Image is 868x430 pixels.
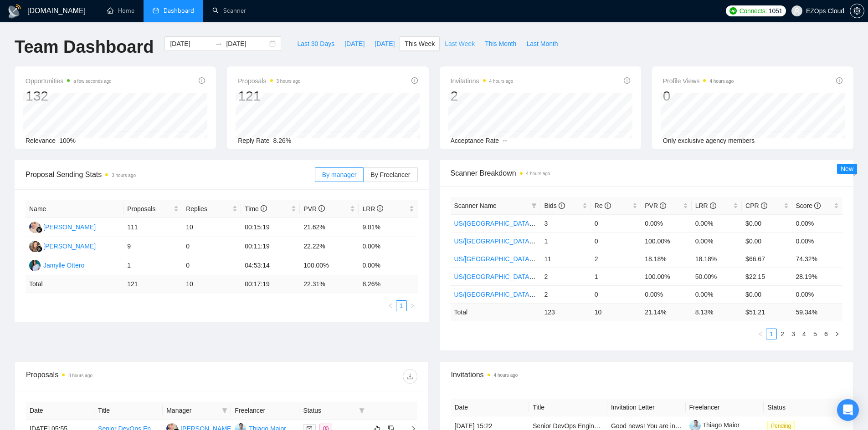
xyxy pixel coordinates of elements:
[29,223,96,230] a: AJ[PERSON_NAME]
[761,202,767,209] span: info-circle
[182,256,241,275] td: 0
[663,87,734,105] div: 0
[591,214,641,232] td: 0
[692,214,742,232] td: 0.00%
[540,285,591,303] td: 2
[792,232,842,250] td: 0.00%
[521,36,563,51] button: Last Month
[591,285,641,303] td: 0
[445,39,475,49] span: Last Week
[68,373,92,378] time: 3 hours ago
[641,232,691,250] td: 100.00%
[533,422,769,430] a: Senior DevOps Engineer – AWS Infrastructure & Migrations- US Only (no agencies)
[792,303,842,321] td: 59.34 %
[755,329,766,339] li: Previous Page
[300,256,359,275] td: 100.00%
[814,202,821,209] span: info-circle
[212,7,246,15] a: searchScanner
[370,171,410,178] span: By Freelancer
[540,303,591,321] td: 123
[241,256,300,275] td: 04:53:14
[231,402,299,420] th: Freelancer
[407,300,418,311] li: Next Page
[170,39,211,49] input: Start date
[454,238,570,245] a: US/[GEOGRAPHIC_DATA] - Azure ($40)
[222,408,227,413] span: filter
[540,232,591,250] td: 1
[531,203,537,208] span: filter
[810,329,820,339] a: 5
[595,202,611,209] span: Re
[359,408,365,413] span: filter
[26,369,221,384] div: Proposals
[36,246,42,252] img: gigradar-bm.png
[451,399,529,416] th: Date
[238,137,269,144] span: Reply Rate
[544,202,565,209] span: Bids
[810,329,821,339] li: 5
[742,285,792,303] td: $0.00
[43,260,84,270] div: Jamylle Ottero
[277,79,301,84] time: 3 hours ago
[215,40,222,47] span: swap-right
[385,300,396,311] li: Previous Page
[43,222,96,232] div: [PERSON_NAME]
[641,268,691,285] td: 100.00%
[186,204,231,214] span: Replies
[300,237,359,256] td: 22.22%
[641,303,691,321] td: 21.14 %
[837,399,859,421] div: Open Intercom Messenger
[454,202,497,209] span: Scanner Name
[454,255,568,263] a: US/[GEOGRAPHIC_DATA] - AWS ($45)
[451,303,541,321] td: Total
[94,402,163,420] th: Title
[123,218,182,237] td: 111
[26,137,56,144] span: Relevance
[480,36,521,51] button: This Month
[273,137,292,144] span: 8.26%
[540,250,591,268] td: 11
[454,291,582,298] a: US/[GEOGRAPHIC_DATA] - Keywords ($55)
[403,369,417,384] button: download
[832,329,842,339] li: Next Page
[663,76,734,86] span: Profile Views
[300,218,359,237] td: 21.62%
[821,329,831,339] a: 6
[411,77,418,84] span: info-circle
[123,237,182,256] td: 9
[153,7,159,14] span: dashboard
[385,300,396,311] button: left
[26,200,123,218] th: Name
[489,79,514,84] time: 4 hours ago
[43,241,96,251] div: [PERSON_NAME]
[403,373,417,380] span: download
[742,232,792,250] td: $0.00
[377,205,383,212] span: info-circle
[503,137,507,144] span: --
[692,232,742,250] td: 0.00%
[26,87,112,105] div: 132
[850,4,864,18] button: setting
[400,36,440,51] button: This Week
[692,250,742,268] td: 18.18%
[645,202,666,209] span: PVR
[591,268,641,285] td: 1
[59,137,76,144] span: 100%
[540,214,591,232] td: 3
[359,237,417,256] td: 0.00%
[127,204,172,214] span: Proposals
[485,39,516,49] span: This Month
[729,7,737,15] img: upwork-logo.png
[26,275,123,293] td: Total
[794,8,800,14] span: user
[26,402,94,420] th: Date
[359,256,417,275] td: 0.00%
[29,242,96,249] a: NK[PERSON_NAME]
[238,87,300,105] div: 121
[792,250,842,268] td: 74.32%
[318,205,325,212] span: info-circle
[692,303,742,321] td: 8.13 %
[112,173,136,178] time: 3 hours ago
[300,275,359,293] td: 22.31 %
[182,200,241,218] th: Replies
